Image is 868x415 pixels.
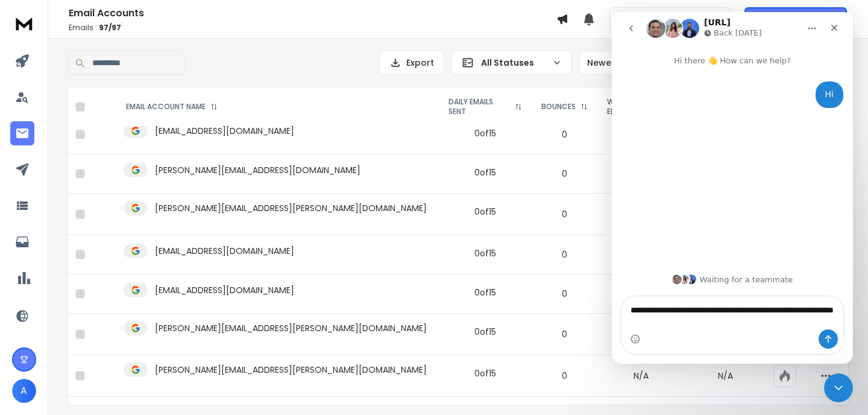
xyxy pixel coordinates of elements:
iframe: Intercom live chat [612,12,853,364]
p: WARMUP EMAILS [607,97,662,116]
p: [PERSON_NAME][EMAIL_ADDRESS][PERSON_NAME][DOMAIN_NAME] [155,322,427,334]
button: Get Free Credits [744,7,847,31]
button: Newest [579,51,658,75]
td: N/A [597,314,684,355]
div: 0 of 15 [474,206,496,218]
p: [PERSON_NAME][EMAIL_ADDRESS][PERSON_NAME][DOMAIN_NAME] [155,202,427,214]
div: 0 of 15 [474,247,496,259]
button: A [12,379,36,403]
button: Export [379,51,444,75]
p: 0 [539,249,590,261]
td: N/A [597,115,684,154]
p: [PERSON_NAME][EMAIL_ADDRESS][PERSON_NAME][DOMAIN_NAME] [155,364,427,376]
p: 0 [539,128,590,141]
td: N/A [597,194,684,235]
p: N/A [691,370,759,382]
span: 97 / 97 [99,22,121,33]
div: EMAIL ACCOUNT NAME [126,102,218,112]
td: N/A [597,235,684,274]
p: [EMAIL_ADDRESS][DOMAIN_NAME] [155,125,294,137]
p: [EMAIL_ADDRESS][DOMAIN_NAME] [155,245,294,257]
h1: Email Accounts [69,6,556,21]
p: BOUNCES [541,102,576,112]
div: 0 of 15 [474,367,496,379]
p: [EMAIL_ADDRESS][DOMAIN_NAME] [155,284,294,296]
p: 0 [539,370,590,382]
div: 0 of 15 [474,326,496,338]
p: 0 [539,208,590,220]
p: [PERSON_NAME][EMAIL_ADDRESS][DOMAIN_NAME] [155,164,360,176]
p: Emails : [69,23,556,33]
div: 0 of 15 [474,166,496,179]
td: N/A [597,274,684,314]
iframe: Intercom live chat [824,373,853,402]
td: N/A [597,355,684,397]
p: DAILY EMAILS SENT [448,97,511,116]
td: N/A [597,154,684,194]
p: All Statuses [481,57,547,69]
div: 0 of 15 [474,127,496,139]
p: 0 [539,168,590,180]
p: 0 [539,288,590,300]
img: logo [12,12,36,34]
p: 0 [539,328,590,340]
div: 0 of 15 [474,287,496,299]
